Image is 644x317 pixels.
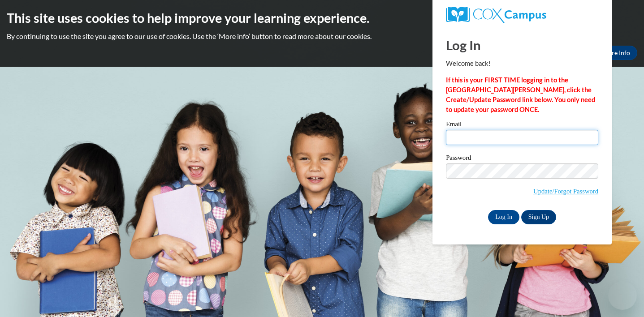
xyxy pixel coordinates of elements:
[446,36,598,54] h1: Log In
[7,9,637,27] h2: This site uses cookies to help improve your learning experience.
[446,76,595,113] strong: If this is your FIRST TIME logging in to the [GEOGRAPHIC_DATA][PERSON_NAME], click the Create/Upd...
[7,31,637,41] p: By continuing to use the site you agree to our use of cookies. Use the ‘More info’ button to read...
[446,7,598,23] a: COX Campus
[595,46,637,60] a: More Info
[446,7,546,23] img: COX Campus
[488,210,519,224] input: Log In
[533,188,598,195] a: Update/Forgot Password
[608,281,637,310] iframe: Button to launch messaging window
[446,121,598,130] label: Email
[446,154,598,163] label: Password
[521,210,556,224] a: Sign Up
[446,59,598,69] p: Welcome back!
